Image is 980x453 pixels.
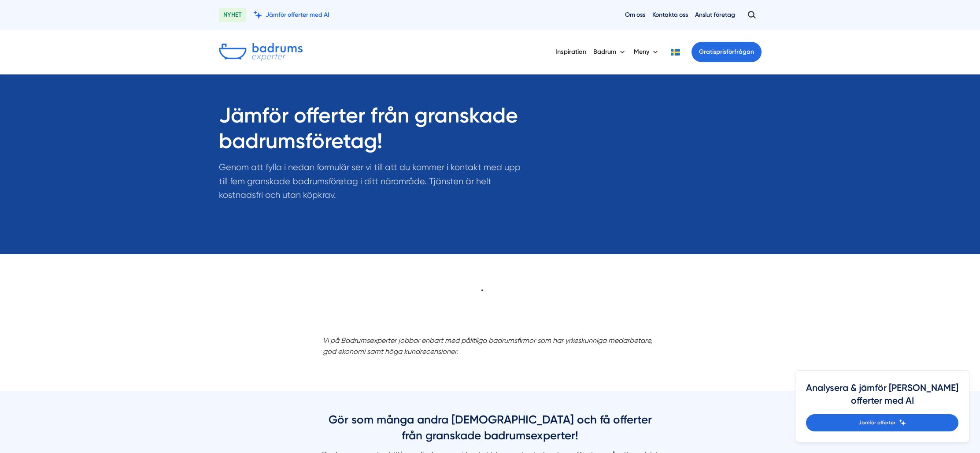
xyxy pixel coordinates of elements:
a: Kontakta oss [652,11,688,19]
span: Gratis [699,48,716,56]
button: Badrum [593,41,627,63]
span: NYHET [219,8,246,22]
h3: Gör som många andra [DEMOGRAPHIC_DATA] och få offerter från granskade badrumsexperter! [321,412,659,448]
a: Jämför offerter [806,414,958,431]
a: Gratisprisförfrågan [692,42,762,62]
h1: Jämför offerter från granskade badrumsföretag! [219,103,530,160]
a: Anslut företag [695,11,735,19]
span: Jämför offerter med AI [266,11,329,19]
em: Vi på Badrumsexperter jobbar enbart med pålitliga badrumsfirmor som har yrkeskunniga medarbetare,... [323,336,652,356]
a: Inspiration [555,41,586,63]
p: Genom att fylla i nedan formulär ser vi till att du kommer i kontakt med upp till fem granskade b... [219,160,530,206]
button: Meny [634,41,660,63]
h4: Analysera & jämför [PERSON_NAME] offerter med AI [806,381,958,414]
span: Jämför offerter [858,419,895,427]
a: Om oss [625,11,645,19]
img: Badrumsexperter.se logotyp [219,43,303,61]
a: Jämför offerter med AI [253,11,329,19]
